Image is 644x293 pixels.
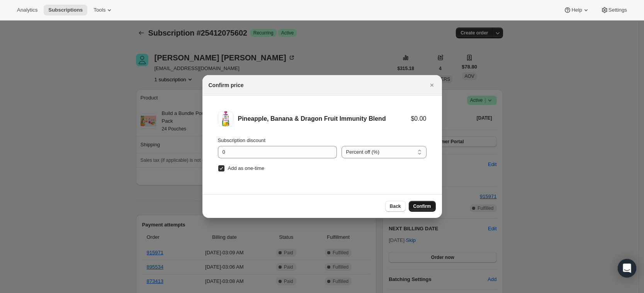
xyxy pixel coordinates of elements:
[409,201,436,212] button: Confirm
[17,7,37,13] span: Analytics
[48,7,83,13] span: Subscriptions
[385,201,406,212] button: Back
[93,7,105,13] span: Tools
[209,81,244,89] h2: Confirm price
[571,7,582,13] span: Help
[390,203,401,209] span: Back
[218,137,266,143] span: Subscription discount
[596,5,632,15] button: Settings
[618,259,636,278] div: Open Intercom Messenger
[427,80,437,91] button: Close
[44,5,87,15] button: Subscriptions
[12,5,42,15] button: Analytics
[608,7,627,13] span: Settings
[89,5,118,15] button: Tools
[411,115,426,123] div: $0.00
[228,165,265,171] span: Add as one-time
[238,115,411,123] div: Pineapple, Banana & Dragon Fruit Immunity Blend
[413,203,431,209] span: Confirm
[559,5,594,15] button: Help
[218,111,233,127] img: Pineapple, Banana & Dragon Fruit Immunity Blend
